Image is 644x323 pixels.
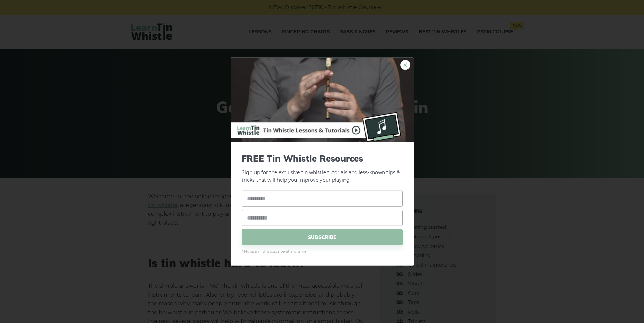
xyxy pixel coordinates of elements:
span: SUBSCRIBE [242,229,403,245]
span: FREE Tin Whistle Resources [242,153,403,163]
img: Tin Whistle Buying Guide Preview [231,57,414,142]
span: * No spam. Unsubscribe at any time. [242,249,403,255]
a: × [400,60,410,70]
p: Sign up for the exclusive tin whistle tutorials and less-known tips & tricks that will help you i... [242,153,403,184]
